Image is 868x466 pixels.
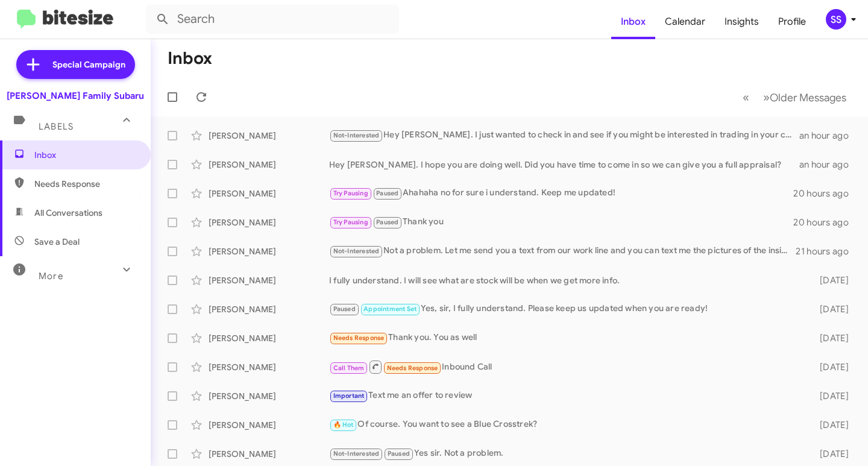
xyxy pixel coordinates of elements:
span: Paused [376,218,398,226]
div: Text me an offer to review [329,389,806,403]
div: Not a problem. Let me send you a text from our work line and you can text me the pictures of the ... [329,244,796,258]
span: Appointment Set [363,305,417,313]
span: Labels [39,121,74,132]
button: Previous [735,85,756,110]
span: Paused [376,189,398,197]
span: All Conversations [34,207,102,219]
span: Important [333,392,365,400]
div: Of course. You want to see a Blue Crosstrek? [329,418,806,432]
span: Paused [333,305,356,313]
div: Yes sir. Not a problem. [329,447,806,461]
div: 20 hours ago [793,216,858,228]
a: Inbox [611,4,655,39]
span: Older Messages [770,91,846,104]
div: [PERSON_NAME] [209,448,329,460]
div: [PERSON_NAME] Family Subaru [7,90,144,102]
div: Thank you [329,215,793,229]
div: an hour ago [799,130,858,142]
div: [PERSON_NAME] [209,361,329,373]
span: Not-Interested [333,450,380,458]
div: [DATE] [806,303,858,315]
div: Ahahaha no for sure i understand. Keep me updated! [329,186,793,200]
div: [PERSON_NAME] [209,130,329,142]
nav: Page navigation example [736,85,854,110]
span: Needs Response [333,334,385,342]
div: Hey [PERSON_NAME]. I hope you are doing well. Did you have time to come in so we can give you a f... [329,159,799,171]
div: [PERSON_NAME] [209,159,329,171]
div: [DATE] [806,448,858,460]
span: Try Pausing [333,189,368,197]
div: [DATE] [806,361,858,373]
span: Inbox [34,149,137,161]
input: Search [146,5,399,34]
button: SS [816,9,855,30]
div: 20 hours ago [793,187,858,200]
div: [DATE] [806,274,858,286]
span: Needs Response [387,364,438,372]
span: Not-Interested [333,247,380,255]
div: [PERSON_NAME] [209,390,329,402]
div: Inbound Call [329,359,806,374]
div: [DATE] [806,332,858,344]
span: « [743,90,749,105]
div: [PERSON_NAME] [209,303,329,315]
span: Paused [388,450,410,458]
div: Yes, sir, I fully understand. Please keep us updated when you are ready! [329,302,806,316]
div: SS [826,9,846,30]
div: [PERSON_NAME] [209,274,329,286]
div: Hey [PERSON_NAME]. I just wanted to check in and see if you might be interested in trading in you... [329,128,799,142]
span: Save a Deal [34,236,80,248]
div: [PERSON_NAME] [209,187,329,200]
div: [PERSON_NAME] [209,245,329,257]
span: » [763,90,770,105]
a: Special Campaign [16,50,135,79]
span: Not-Interested [333,131,380,139]
span: More [39,271,63,282]
a: Profile [769,4,816,39]
button: Next [756,85,854,110]
h1: Inbox [168,49,212,68]
div: [PERSON_NAME] [209,332,329,344]
div: [DATE] [806,390,858,402]
div: [PERSON_NAME] [209,216,329,228]
span: Needs Response [34,178,137,190]
div: [PERSON_NAME] [209,419,329,431]
a: Calendar [655,4,715,39]
div: 21 hours ago [796,245,858,257]
span: Special Campaign [52,58,125,71]
div: Thank you. You as well [329,331,806,345]
span: Try Pausing [333,218,368,226]
span: 🔥 Hot [333,421,354,429]
div: I fully understand. I will see what are stock will be when we get more info. [329,274,806,286]
div: [DATE] [806,419,858,431]
div: an hour ago [799,159,858,171]
a: Insights [715,4,769,39]
span: Call Them [333,364,365,372]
